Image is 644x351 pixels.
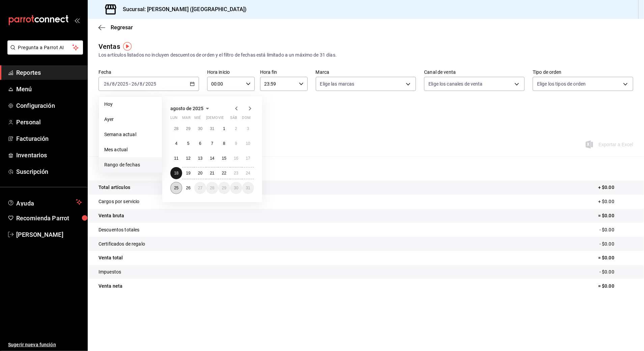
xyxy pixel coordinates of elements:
[235,126,237,131] abbr: 2 de agosto de 2025
[99,41,120,52] div: Ventas
[16,198,73,206] span: Ayuda
[99,70,199,75] label: Fecha
[247,126,249,131] abbr: 3 de agosto de 2025
[222,171,226,175] abbr: 22 de agosto de 2025
[170,137,182,150] button: 4 de agosto de 2025
[246,171,250,175] abbr: 24 de agosto de 2025
[194,137,206,150] button: 6 de agosto de 2025
[115,81,117,87] span: /
[246,141,250,146] abbr: 10 de agosto de 2025
[234,186,238,190] abbr: 30 de agosto de 2025
[16,214,82,223] span: Recomienda Parrot
[230,116,237,123] abbr: sábado
[599,241,633,248] p: - $0.00
[222,156,226,161] abbr: 15 de agosto de 2025
[8,341,82,348] span: Sugerir nueva función
[99,198,140,205] p: Cargos por servicio
[129,81,131,87] span: -
[174,186,178,190] abbr: 25 de agosto de 2025
[131,81,137,87] input: --
[246,186,250,190] abbr: 31 de agosto de 2025
[170,104,212,113] button: agosto de 2025
[174,126,178,131] abbr: 28 de julio de 2025
[598,184,633,191] p: + $0.00
[186,186,190,190] abbr: 26 de agosto de 2025
[99,226,139,233] p: Descuentos totales
[246,156,250,161] abbr: 17 de agosto de 2025
[186,156,190,161] abbr: 12 de agosto de 2025
[428,81,482,87] span: Elige los canales de venta
[234,171,238,175] abbr: 23 de agosto de 2025
[143,81,145,87] span: /
[123,42,132,51] img: Tooltip marker
[112,81,115,87] input: --
[16,85,82,94] span: Menú
[16,230,82,239] span: [PERSON_NAME]
[170,106,203,111] span: agosto de 2025
[211,141,214,146] abbr: 7 de agosto de 2025
[182,123,194,135] button: 29 de julio de 2025
[218,167,230,179] button: 22 de agosto de 2025
[99,52,633,59] div: Los artículos listados no incluyen descuentos de orden y el filtro de fechas está limitado a un m...
[99,24,133,31] button: Regresar
[210,171,214,175] abbr: 21 de agosto de 2025
[206,152,218,164] button: 14 de agosto de 2025
[242,182,254,194] button: 31 de agosto de 2025
[16,151,82,160] span: Inventarios
[598,198,633,205] p: + $0.00
[117,5,247,13] h3: Sucursal: [PERSON_NAME] ([GEOGRAPHIC_DATA])
[18,44,73,51] span: Pregunta a Parrot AI
[198,186,202,190] abbr: 27 de agosto de 2025
[170,123,182,135] button: 28 de julio de 2025
[218,137,230,150] button: 8 de agosto de 2025
[242,123,254,135] button: 3 de agosto de 2025
[99,164,633,172] p: Resumen
[210,126,214,131] abbr: 31 de julio de 2025
[316,70,416,75] label: Marca
[16,101,82,110] span: Configuración
[194,116,201,123] abbr: miércoles
[218,152,230,164] button: 15 de agosto de 2025
[199,141,201,146] abbr: 6 de agosto de 2025
[598,212,633,219] p: = $0.00
[320,81,355,87] span: Elige las marcas
[182,116,190,123] abbr: martes
[99,283,122,290] p: Venta neta
[145,81,157,87] input: ----
[99,268,121,276] p: Impuestos
[182,137,194,150] button: 5 de agosto de 2025
[206,123,218,135] button: 31 de julio de 2025
[210,156,214,161] abbr: 14 de agosto de 2025
[210,186,214,190] abbr: 28 de agosto de 2025
[206,182,218,194] button: 28 de agosto de 2025
[218,116,224,123] abbr: viernes
[186,171,190,175] abbr: 19 de agosto de 2025
[74,18,80,23] button: open_drawer_menu
[5,49,83,56] a: Pregunta a Parrot AI
[174,171,178,175] abbr: 18 de agosto de 2025
[206,116,246,123] abbr: jueves
[198,126,202,131] abbr: 30 de julio de 2025
[230,167,242,179] button: 23 de agosto de 2025
[230,182,242,194] button: 30 de agosto de 2025
[223,126,225,131] abbr: 1 de agosto de 2025
[242,116,251,123] abbr: domingo
[598,283,633,290] p: = $0.00
[104,161,157,168] span: Rango de fechas
[198,171,202,175] abbr: 20 de agosto de 2025
[137,81,139,87] span: /
[242,167,254,179] button: 24 de agosto de 2025
[182,182,194,194] button: 26 de agosto de 2025
[170,182,182,194] button: 25 de agosto de 2025
[182,167,194,179] button: 19 de agosto de 2025
[533,70,633,75] label: Tipo de orden
[170,152,182,164] button: 11 de agosto de 2025
[218,123,230,135] button: 1 de agosto de 2025
[598,254,633,261] p: = $0.00
[194,167,206,179] button: 20 de agosto de 2025
[186,126,190,131] abbr: 29 de julio de 2025
[218,182,230,194] button: 29 de agosto de 2025
[230,137,242,150] button: 9 de agosto de 2025
[187,141,190,146] abbr: 5 de agosto de 2025
[235,141,237,146] abbr: 9 de agosto de 2025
